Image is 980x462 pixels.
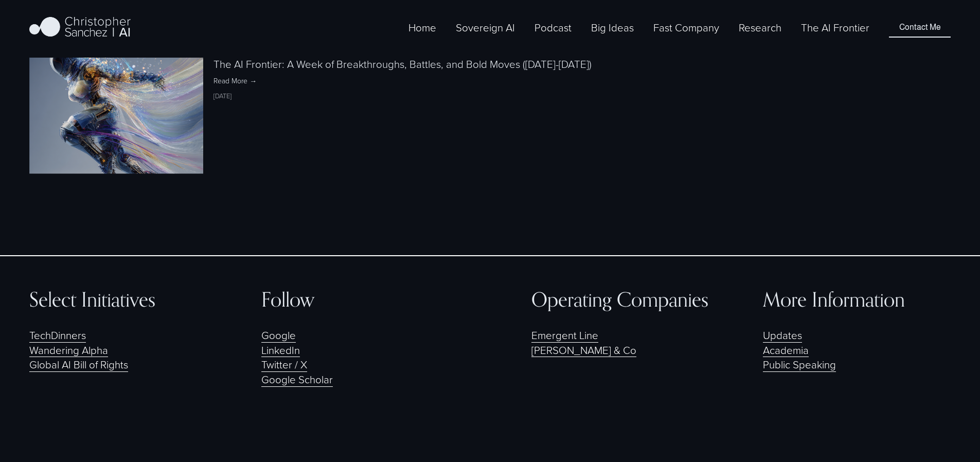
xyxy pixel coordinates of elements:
a: LinkedIn [261,343,300,358]
a: Home [408,19,436,36]
h4: Select Initiatives [29,288,217,311]
a: folder dropdown [591,19,634,36]
a: Read More → [213,76,951,86]
a: Sovereign AI [456,19,515,36]
a: Twitter / X [261,357,307,372]
span: Big Ideas [591,20,634,35]
h4: Operating Companies [531,288,719,311]
a: TechDinners [29,328,86,343]
a: Academia [763,343,809,358]
a: folder dropdown [739,19,781,36]
img: The AI Frontier: A Week of Breakthroughs, Battles, and Bold Moves (July 1-7, 2025) [29,29,203,203]
a: folder dropdown [653,19,719,36]
span: Research [739,20,781,35]
a: Updates [763,328,802,343]
a: Contact Me [889,17,950,37]
a: Podcast [534,19,572,36]
h4: More Information [763,288,950,311]
a: Emergent Line [531,328,598,343]
a: Global AI Bill of Rights [29,357,128,372]
time: [DATE] [213,91,231,100]
a: The AI Frontier: A Week of Breakthroughs, Battles, and Bold Moves ([DATE]-[DATE]) [213,57,592,71]
img: Christopher Sanchez | AI [29,15,131,41]
span: Fast Company [653,20,719,35]
a: Public Speaking [763,357,836,372]
a: Wandering Alpha [29,343,108,358]
h4: Follow [261,288,449,311]
a: Google [261,328,296,343]
a: Google Scholar [261,372,333,387]
a: The AI Frontier: A Week of Breakthroughs, Battles, and Bold Moves (July 1-7, 2025) [29,58,213,173]
a: The AI Frontier [801,19,869,36]
a: [PERSON_NAME] & Co [531,343,636,358]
